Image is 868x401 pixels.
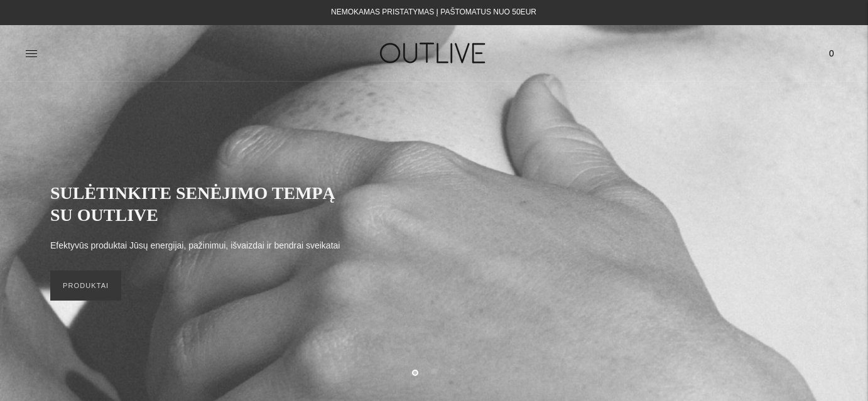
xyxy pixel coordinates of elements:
button: Move carousel to slide 3 [450,368,456,375]
button: Move carousel to slide 2 [431,368,437,375]
a: PRODUKTAI [50,270,121,301]
a: 0 [820,40,843,67]
span: 0 [823,45,840,62]
div: NEMOKAMAS PRISTATYMAS Į PAŠTOMATUS NUO 50EUR [331,5,536,20]
img: OUTLIVE [355,31,513,75]
button: Move carousel to slide 1 [412,370,418,376]
h2: SULĖTINKITE SENĖJIMO TEMPĄ SU OUTLIVE [50,182,352,226]
p: Efektyvūs produktai Jūsų energijai, pažinimui, išvaizdai ir bendrai sveikatai [50,238,340,254]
